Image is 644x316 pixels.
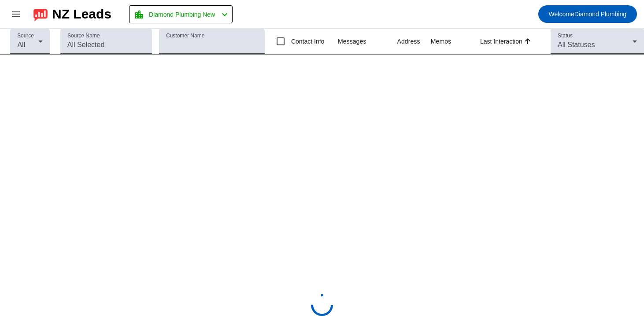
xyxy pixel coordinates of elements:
span: Welcome [549,11,574,18]
span: Diamond Plumbing [549,8,626,20]
span: All Statuses [558,41,595,48]
span: Diamond Plumbing New [149,8,215,21]
mat-icon: chevron_left [219,9,230,20]
mat-label: Customer Name [166,33,204,39]
mat-icon: menu [11,9,21,19]
th: Memos [431,29,480,55]
th: Messages [338,29,397,55]
label: Contact Info [289,37,325,46]
button: Diamond Plumbing New [129,5,233,23]
span: All [17,41,25,48]
div: NZ Leads [52,8,111,20]
mat-label: Status [558,33,573,39]
input: All Selected [67,40,145,50]
th: Address [397,29,431,55]
mat-label: Source [17,33,34,39]
img: logo [33,7,48,22]
mat-label: Source Name [67,33,100,39]
div: Last Interaction [480,37,522,46]
button: WelcomeDiamond Plumbing [538,5,637,23]
mat-icon: location_city [134,9,144,20]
